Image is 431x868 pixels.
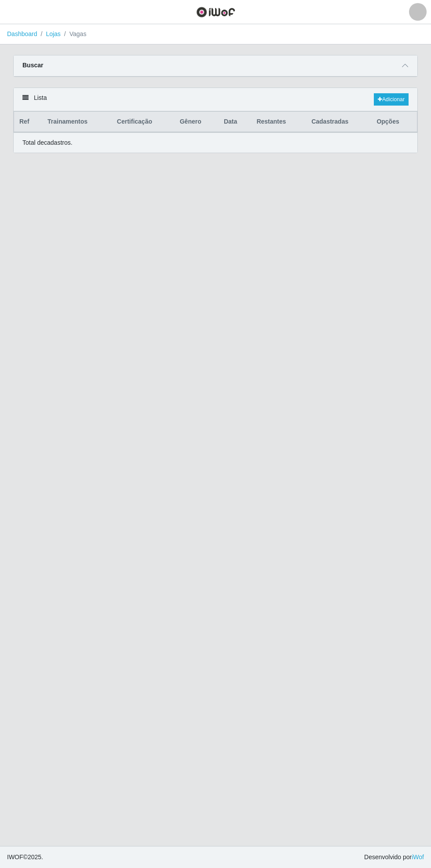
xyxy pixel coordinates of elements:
[219,112,252,132] th: Data
[7,853,23,861] span: IWOF
[371,112,417,132] th: Opções
[196,7,235,18] img: CoreUI Logo
[42,112,112,132] th: Trainamentos
[22,62,43,69] strong: Buscar
[364,853,424,862] span: Desenvolvido por
[14,88,417,111] div: Lista
[112,112,175,132] th: Certificação
[46,30,60,37] a: Lojas
[7,30,37,37] a: Dashboard
[374,93,409,106] a: Adicionar
[306,112,371,132] th: Cadastradas
[7,853,43,862] span: © 2025 .
[14,112,43,132] th: Ref
[22,138,73,147] p: Total de cadastros.
[251,112,306,132] th: Restantes
[61,29,87,39] li: Vagas
[412,853,424,861] a: iWof
[175,112,219,132] th: Gênero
